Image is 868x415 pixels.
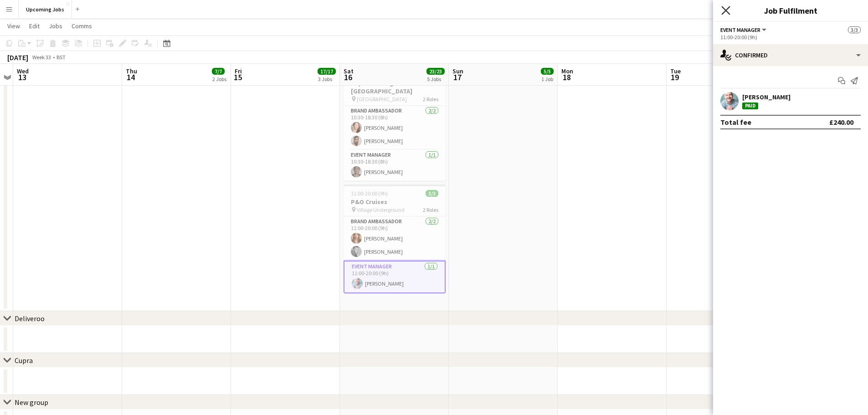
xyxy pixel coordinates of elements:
[318,76,335,82] div: 3 Jobs
[235,67,242,75] span: Fri
[541,76,553,82] div: 1 Job
[669,72,681,82] span: 19
[344,79,446,95] h3: Pepsi Vending - [GEOGRAPHIC_DATA]
[561,67,573,75] span: Mon
[30,54,53,61] span: Week 33
[344,106,446,150] app-card-role: Brand Ambassador2/210:30-18:30 (8h)[PERSON_NAME][PERSON_NAME]
[720,118,751,127] div: Total fee
[19,0,72,18] button: Upcoming Jobs
[4,20,24,32] a: View
[318,68,336,75] span: 17/17
[742,102,758,109] div: Paid
[29,22,40,30] span: Edit
[344,67,354,75] span: Sat
[56,54,66,61] div: BST
[212,76,226,82] div: 2 Jobs
[848,26,861,33] span: 3/3
[720,26,760,33] span: Event Manager
[426,68,445,75] span: 23/23
[342,72,354,82] span: 16
[344,66,446,181] app-job-card: 10:30-18:30 (8h)3/3Pepsi Vending - [GEOGRAPHIC_DATA] [GEOGRAPHIC_DATA]2 RolesBrand Ambassador2/21...
[451,72,463,82] span: 17
[344,150,446,181] app-card-role: Event Manager1/110:30-18:30 (8h)[PERSON_NAME]
[124,72,137,82] span: 14
[742,93,791,101] div: [PERSON_NAME]
[560,72,573,82] span: 18
[452,67,463,75] span: Sun
[126,67,137,75] span: Thu
[26,20,43,32] a: Edit
[15,314,45,323] div: Deliveroo
[713,5,868,16] h3: Job Fulfilment
[423,206,438,213] span: 2 Roles
[344,216,446,261] app-card-role: Brand Ambassador2/211:00-20:00 (9h)[PERSON_NAME][PERSON_NAME]
[351,190,388,197] span: 11:00-20:00 (9h)
[357,96,407,102] span: [GEOGRAPHIC_DATA]
[17,67,29,75] span: Wed
[212,68,225,75] span: 7/7
[720,26,768,33] button: Event Manager
[49,22,62,30] span: Jobs
[357,206,405,213] span: Village Underground
[15,72,29,82] span: 13
[713,44,868,66] div: Confirmed
[344,261,446,293] app-card-role: Event Manager1/111:00-20:00 (9h)[PERSON_NAME]
[7,53,28,62] div: [DATE]
[670,67,681,75] span: Tue
[45,20,66,32] a: Jobs
[720,34,861,41] div: 11:00-20:00 (9h)
[344,184,446,293] app-job-card: 11:00-20:00 (9h)3/3P&O Cruises Village Underground2 RolesBrand Ambassador2/211:00-20:00 (9h)[PERS...
[233,72,242,82] span: 15
[7,22,20,30] span: View
[15,356,33,365] div: Cupra
[423,96,438,102] span: 2 Roles
[68,20,96,32] a: Comms
[72,22,92,30] span: Comms
[426,190,438,197] span: 3/3
[541,68,554,75] span: 5/5
[427,76,444,82] div: 5 Jobs
[15,398,48,407] div: New group
[829,118,853,127] div: £240.00
[344,198,446,206] h3: P&O Cruises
